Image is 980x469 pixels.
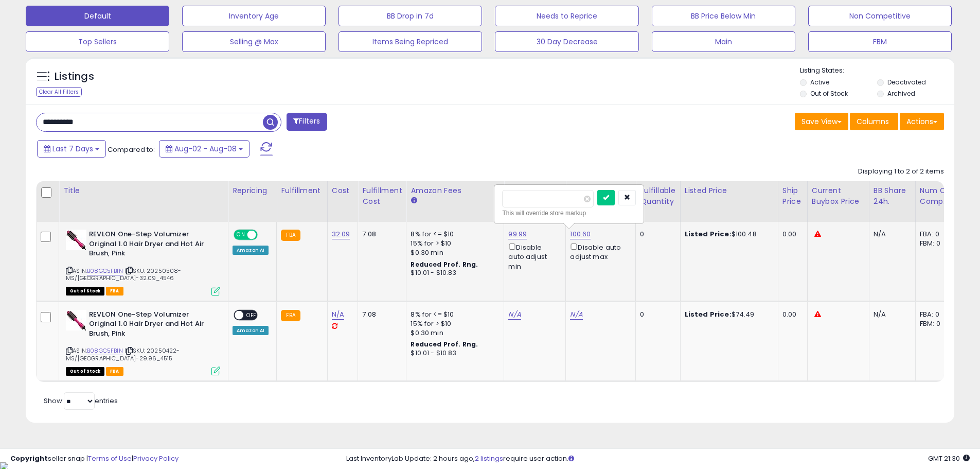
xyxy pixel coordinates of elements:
[920,319,954,328] div: FBM: 0
[26,31,169,52] button: Top Sellers
[795,113,848,130] button: Save View
[87,346,123,355] a: B08GC5FB1N
[89,230,214,261] b: REVLON One-Step Volumizer Original 1.0 Hair Dryer and Hot Air Brush, Pink
[850,113,898,130] button: Columns
[411,349,496,358] div: $10.01 - $10.83
[411,230,496,239] div: 8% for <= $10
[52,144,93,154] span: Last 7 Days
[411,319,496,328] div: 15% for > $10
[857,116,889,127] span: Columns
[411,269,496,277] div: $10.01 - $10.83
[411,260,478,269] b: Reduced Prof. Rng.
[55,70,94,84] h5: Listings
[10,454,48,463] strong: Copyright
[256,231,273,239] span: OFF
[338,6,482,26] button: BB Drop in 7d
[411,340,478,349] b: Reduced Prof. Rng.
[362,230,398,239] div: 7.08
[652,31,795,52] button: Main
[685,185,774,196] div: Listed Price
[182,31,326,52] button: Selling @ Max
[281,310,300,321] small: FBA
[411,196,417,205] small: Amazon Fees.
[782,230,799,239] div: 0.00
[159,140,250,158] button: Aug-02 - Aug-08
[362,310,398,319] div: 7.08
[570,229,591,239] a: 100.60
[411,310,496,319] div: 8% for <= $10
[362,185,402,207] div: Fulfillment Cost
[570,309,582,320] a: N/A
[281,185,323,196] div: Fulfillment
[887,89,915,98] label: Archived
[685,310,770,319] div: $74.49
[685,309,732,319] b: Listed Price:
[108,145,155,154] span: Compared to:
[874,310,907,319] div: N/A
[652,6,795,26] button: BB Price Below Min
[174,144,237,154] span: Aug-02 - Aug-08
[887,78,926,86] label: Deactivated
[411,239,496,248] div: 15% for > $10
[26,6,169,26] button: Default
[640,185,675,207] div: Fulfillable Quantity
[233,185,272,196] div: Repricing
[570,241,628,262] div: Disable auto adjust max
[508,309,521,320] a: N/A
[66,267,182,282] span: | SKU: 20250508-MS/[GEOGRAPHIC_DATA]-32.09_4546
[243,310,260,319] span: OFF
[287,113,327,131] button: Filters
[920,230,954,239] div: FBA: 0
[858,167,944,177] div: Displaying 1 to 2 of 2 items
[800,66,954,76] p: Listing States:
[66,310,220,375] div: ASIN:
[411,328,496,338] div: $0.30 min
[66,230,220,294] div: ASIN:
[233,246,269,255] div: Amazon AI
[411,185,500,196] div: Amazon Fees
[44,396,118,406] span: Show: entries
[281,230,300,241] small: FBA
[782,310,799,319] div: 0.00
[508,241,558,271] div: Disable auto adjust min
[920,185,957,207] div: Num of Comp.
[233,326,269,335] div: Amazon AI
[685,229,732,239] b: Listed Price:
[874,230,907,239] div: N/A
[502,208,636,218] div: This will override store markup
[810,89,848,98] label: Out of Stock
[346,454,970,464] div: Last InventoryLab Update: 2 hours ago, require user action.
[810,78,829,86] label: Active
[66,230,86,250] img: 41XVpOnxf3L._SL40_.jpg
[338,31,482,52] button: Items Being Repriced
[63,185,224,196] div: Title
[10,454,179,464] div: seller snap | |
[928,454,970,463] span: 2025-08-16 21:30 GMT
[495,31,638,52] button: 30 Day Decrease
[66,367,104,376] span: All listings that are currently out of stock and unavailable for purchase on Amazon
[66,346,180,362] span: | SKU: 20250422-MS/[GEOGRAPHIC_DATA]-29.96_4515
[87,267,123,275] a: B08GC5FB1N
[920,239,954,248] div: FBM: 0
[685,230,770,239] div: $100.48
[411,248,496,257] div: $0.30 min
[475,454,503,463] a: 2 listings
[640,230,672,239] div: 0
[782,185,803,207] div: Ship Price
[182,6,326,26] button: Inventory Age
[495,6,638,26] button: Needs to Reprice
[812,185,865,207] div: Current Buybox Price
[133,454,179,463] a: Privacy Policy
[235,231,247,239] span: ON
[37,140,106,158] button: Last 7 Days
[332,185,354,196] div: Cost
[66,287,104,296] span: All listings that are currently out of stock and unavailable for purchase on Amazon
[808,6,952,26] button: Non Competitive
[640,310,672,319] div: 0
[89,310,214,341] b: REVLON One-Step Volumizer Original 1.0 Hair Dryer and Hot Air Brush, Pink
[920,310,954,319] div: FBA: 0
[106,367,123,376] span: FBA
[332,309,344,320] a: N/A
[36,87,82,97] div: Clear All Filters
[106,287,123,296] span: FBA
